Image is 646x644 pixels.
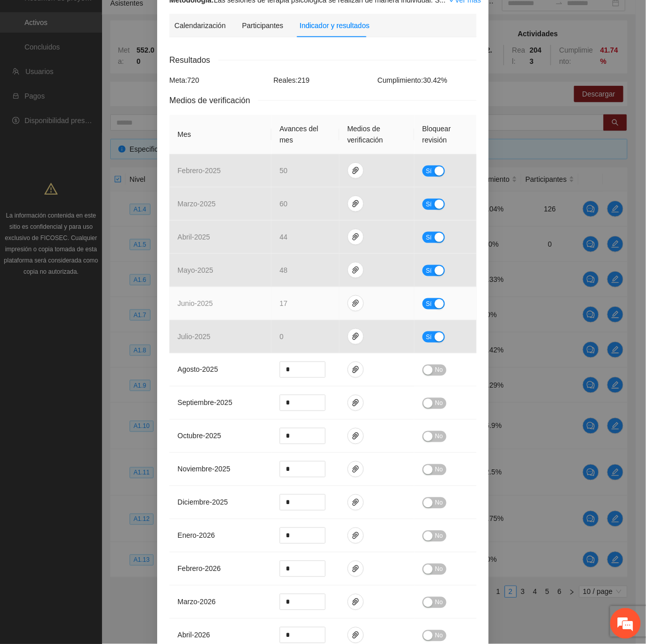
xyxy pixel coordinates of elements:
[348,399,363,407] span: paper-clip
[347,328,364,345] button: paper-clip
[435,464,443,475] span: No
[435,630,443,641] span: No
[435,531,443,542] span: No
[348,200,363,208] span: paper-clip
[178,498,228,507] span: diciembre - 2025
[348,266,363,274] span: paper-clip
[426,199,432,210] span: Sí
[167,5,192,30] div: Minimizar ventana de chat en vivo
[347,196,364,212] button: paper-clip
[347,362,364,378] button: paper-clip
[169,115,271,154] th: Mes
[348,233,363,241] span: paper-clip
[178,598,216,606] span: marzo - 2026
[347,395,364,411] button: paper-clip
[178,399,232,407] span: septiembre - 2025
[175,20,226,31] div: Calendarización
[348,366,363,374] span: paper-clip
[169,54,218,66] span: Resultados
[347,262,364,278] button: paper-clip
[280,266,288,274] span: 48
[347,295,364,312] button: paper-clip
[53,52,171,65] div: Chatee con nosotros ahora
[435,597,443,608] span: No
[426,232,432,243] span: Sí
[280,332,284,341] span: 0
[348,432,363,440] span: paper-clip
[178,200,216,208] span: marzo - 2025
[347,627,364,643] button: paper-clip
[414,115,477,154] th: Bloquear revisión
[178,233,210,241] span: abril - 2025
[280,233,288,241] span: 44
[347,494,364,511] button: paper-clip
[426,331,432,343] span: Sí
[280,299,288,307] span: 17
[59,136,141,240] span: Estamos en línea.
[348,166,363,175] span: paper-clip
[435,497,443,509] span: No
[347,461,364,478] button: paper-clip
[435,365,443,376] span: No
[347,594,364,610] button: paper-clip
[242,20,283,31] div: Participantes
[348,532,363,540] span: paper-clip
[347,229,364,245] button: paper-clip
[5,279,194,315] textarea: Escriba su mensaje y pulse “Intro”
[348,299,363,307] span: paper-clip
[435,564,443,575] span: No
[178,631,210,639] span: abril - 2026
[348,598,363,606] span: paper-clip
[426,298,432,309] span: Sí
[347,528,364,544] button: paper-clip
[426,165,432,177] span: Sí
[280,200,288,208] span: 60
[348,631,363,639] span: paper-clip
[435,398,443,409] span: No
[348,465,363,473] span: paper-clip
[178,332,211,341] span: julio - 2025
[178,366,218,374] span: agosto - 2025
[280,166,288,175] span: 50
[426,265,432,276] span: Sí
[300,20,369,31] div: Indicador y resultados
[347,561,364,577] button: paper-clip
[178,299,213,307] span: junio - 2025
[435,431,443,442] span: No
[347,428,364,444] button: paper-clip
[347,162,364,179] button: paper-clip
[375,75,479,86] div: Cumplimiento: 30.42 %
[167,75,271,86] div: Meta: 720
[178,465,231,473] span: noviembre - 2025
[348,565,363,573] span: paper-clip
[178,565,221,573] span: febrero - 2026
[178,432,221,440] span: octubre - 2025
[339,115,414,154] th: Medios de verificación
[271,115,339,154] th: Avances del mes
[169,94,258,107] span: Medios de verificación
[178,532,215,540] span: enero - 2026
[178,266,213,274] span: mayo - 2025
[274,76,310,84] span: Reales: 219
[178,166,221,175] span: febrero - 2025
[348,332,363,341] span: paper-clip
[348,498,363,507] span: paper-clip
